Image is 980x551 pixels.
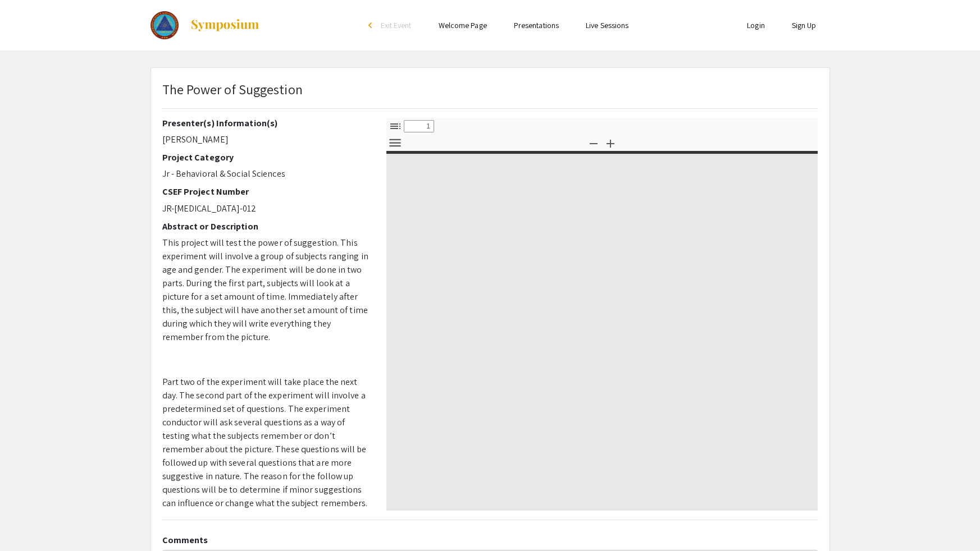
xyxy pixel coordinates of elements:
img: The Colorado Science & Engineering Fair [151,11,179,39]
button: Zoom In [601,135,620,151]
a: Welcome Page [439,20,487,30]
h2: Project Category [162,152,370,163]
h2: Presenter(s) Information(s) [162,118,370,128]
a: Live Sessions [586,20,628,30]
a: The Colorado Science & Engineering Fair [151,11,261,39]
span: Exit Event [381,20,412,30]
button: Tools [386,135,405,151]
p: The Power of Suggestion [162,79,303,99]
p: [PERSON_NAME] [162,133,370,146]
a: Login [747,20,765,30]
div: arrow_back_ios [368,22,375,29]
button: Toggle Sidebar [386,118,405,134]
h2: Abstract or Description [162,221,370,232]
h2: CSEF Project Number [162,186,370,197]
p: This project will test the power of suggestion. This experiment will involve a group of subjects ... [162,236,370,344]
a: Sign Up [792,20,817,30]
h2: Comments [162,535,818,545]
img: Symposium by ForagerOne [190,19,260,32]
p: JR-[MEDICAL_DATA]-012 [162,202,370,215]
p: Jr - Behavioral & Social Sciences [162,167,370,181]
button: Zoom Out [584,135,603,151]
a: Presentations [514,20,559,30]
input: Page [404,120,434,132]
